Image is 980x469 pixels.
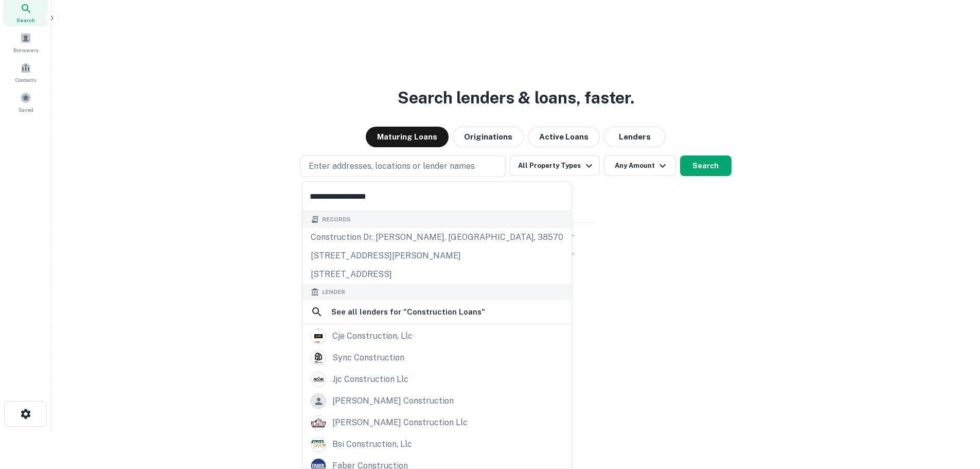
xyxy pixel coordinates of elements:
div: [STREET_ADDRESS][PERSON_NAME] [302,247,572,265]
button: Maturing Loans [366,127,449,147]
div: jjc construction llc [332,372,408,387]
span: Saved [19,106,33,114]
span: Lender [322,288,345,297]
button: Lenders [604,127,666,147]
span: Search [16,16,35,24]
a: sync construction [302,347,572,369]
div: [PERSON_NAME] construction [332,393,454,409]
div: bsi construction, llc [332,437,412,452]
a: bsi construction, llc [302,433,572,455]
iframe: Chat Widget [929,387,980,436]
div: construction dr, [PERSON_NAME], [GEOGRAPHIC_DATA], 38570 [302,228,572,247]
a: Saved [3,88,48,116]
a: Contacts [3,58,48,86]
h6: See all lenders for " Construction Loans " [331,306,485,318]
img: picture [311,415,326,430]
a: Borrowers [3,28,48,56]
img: picture [311,329,326,343]
div: [PERSON_NAME] construction llc [332,415,468,430]
span: Borrowers [13,46,38,54]
a: jjc construction llc [302,369,572,390]
img: picture [311,372,326,387]
div: sync construction [332,350,404,366]
a: [PERSON_NAME] construction llc [302,412,572,433]
img: picture [311,437,326,451]
button: All Property Types [510,155,599,176]
div: cje construction, llc [332,328,413,344]
button: Any Amount [604,155,676,176]
img: picture [311,351,326,365]
button: Active Loans [528,127,600,147]
button: Originations [453,127,524,147]
p: Enter addresses, locations or lender names [309,160,475,172]
a: [PERSON_NAME] construction [302,390,572,412]
span: Records [322,215,351,224]
div: [STREET_ADDRESS] [302,265,572,284]
button: Search [680,155,732,176]
button: Enter addresses, locations or lender names [300,155,506,177]
h3: Search lenders & loans, faster. [398,85,634,110]
a: cje construction, llc [302,325,572,347]
span: Contacts [15,76,36,84]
